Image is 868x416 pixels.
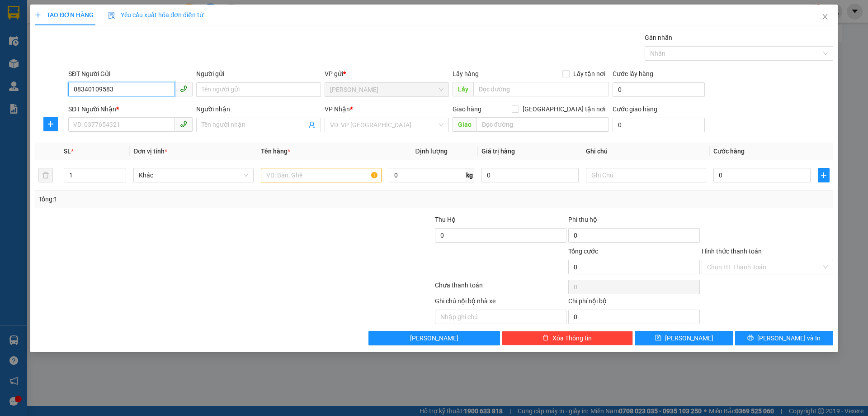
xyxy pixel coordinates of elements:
[570,69,609,79] span: Lấy tận nơi
[68,104,193,114] div: SĐT Người Nhận
[330,83,443,96] span: Lý Nhân
[325,69,449,79] div: VP gửi
[465,168,474,182] span: kg
[735,331,833,345] button: printer[PERSON_NAME] và In
[568,215,700,228] div: Phí thu hộ
[196,104,321,114] div: Người nhận
[635,331,733,345] button: save[PERSON_NAME]
[43,117,58,131] button: plus
[108,11,203,19] span: Yêu cầu xuất hóa đơn điện tử
[586,168,706,182] input: Ghi Chú
[613,82,705,97] input: Cước lấy hàng
[196,69,321,79] div: Người gửi
[133,148,167,155] span: Đơn vị tính
[818,172,829,179] span: plus
[435,296,566,310] div: Ghi chú nội bộ nhà xe
[38,168,53,182] button: delete
[542,335,549,342] span: delete
[410,333,458,343] span: [PERSON_NAME]
[613,118,705,132] input: Cước giao hàng
[139,168,248,182] span: Khác
[665,333,713,343] span: [PERSON_NAME]
[453,105,481,113] span: Giao hàng
[38,194,335,204] div: Tổng: 1
[655,335,661,342] span: save
[325,105,350,113] span: VP Nhận
[702,248,762,255] label: Hình thức thanh toán
[481,148,515,155] span: Giá trị hàng
[812,5,838,30] button: Close
[613,70,653,77] label: Cước lấy hàng
[552,333,592,343] span: Xóa Thông tin
[261,148,290,155] span: Tên hàng
[757,333,821,343] span: [PERSON_NAME] và In
[35,12,41,18] span: plus
[568,248,598,255] span: Tổng cước
[568,296,700,310] div: Chi phí nội bộ
[180,120,187,128] span: phone
[818,168,830,182] button: plus
[415,148,448,155] span: Định lượng
[68,69,193,79] div: SĐT Người Gửi
[821,13,829,20] span: close
[108,12,115,19] img: icon
[502,331,633,345] button: deleteXóa Thông tin
[747,335,754,342] span: printer
[261,168,381,182] input: VD: Bàn, Ghế
[180,85,187,92] span: phone
[481,168,579,182] input: 0
[308,121,316,129] span: user-add
[613,105,657,113] label: Cước giao hàng
[453,70,479,77] span: Lấy hàng
[64,148,71,155] span: SL
[582,143,710,160] th: Ghi chú
[473,82,609,96] input: Dọc đường
[434,280,567,296] div: Chưa thanh toán
[453,117,476,132] span: Giao
[645,34,672,41] label: Gán nhãn
[35,11,94,19] span: TẠO ĐƠN HÀNG
[435,310,566,324] input: Nhập ghi chú
[476,117,609,132] input: Dọc đường
[44,120,57,128] span: plus
[435,216,456,223] span: Thu Hộ
[453,82,473,96] span: Lấy
[368,331,500,345] button: [PERSON_NAME]
[519,104,609,114] span: [GEOGRAPHIC_DATA] tận nơi
[713,148,745,155] span: Cước hàng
